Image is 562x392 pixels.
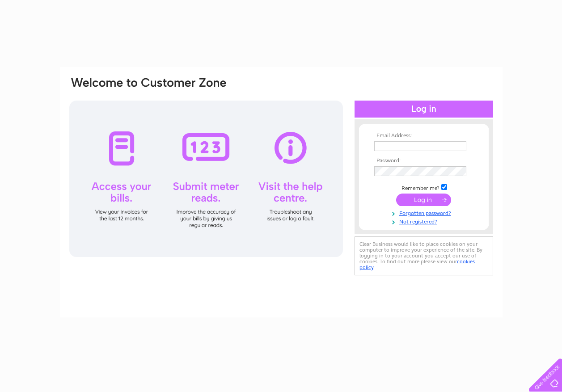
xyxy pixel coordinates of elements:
[359,258,475,270] a: cookies policy
[374,208,476,217] a: Forgotten password?
[355,236,493,275] div: Clear Business would like to place cookies on your computer to improve your experience of the sit...
[374,217,476,225] a: Not registered?
[372,158,476,164] th: Password:
[372,183,476,192] td: Remember me?
[372,133,476,139] th: Email Address:
[396,194,451,206] input: Submit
